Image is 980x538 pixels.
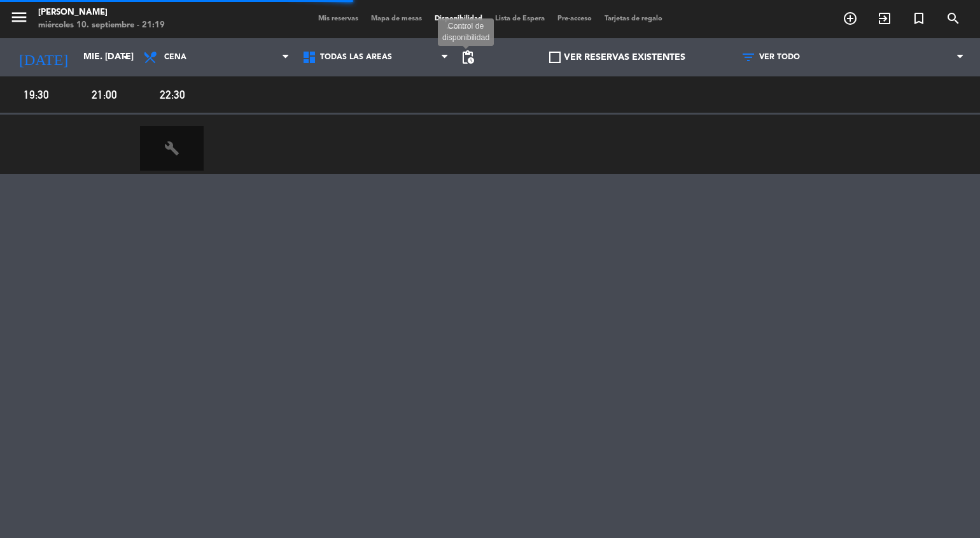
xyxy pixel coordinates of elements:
span: 22:30 [140,85,204,104]
span: Lista de Espera [489,15,551,22]
span: Todas las áreas [320,53,392,62]
span: VER TODO [759,53,800,62]
span: Tarjetas de regalo [598,15,669,22]
span: Disponibilidad [428,15,489,22]
i: turned_in_not [911,11,927,26]
div: [PERSON_NAME] [38,6,165,19]
i: exit_to_app [877,11,892,26]
div: Control de disponibilidad [438,18,494,46]
div: miércoles 10. septiembre - 21:19 [38,19,165,32]
span: 19:30 [4,85,68,104]
i: arrow_drop_down [118,50,134,65]
i: build [164,141,179,156]
span: pending_actions [460,50,475,65]
i: [DATE] [10,43,77,71]
i: menu [10,8,29,27]
span: Pre-acceso [551,15,598,22]
label: VER RESERVAS EXISTENTES [549,50,685,65]
span: 21:00 [72,85,136,104]
span: Mis reservas [312,15,365,22]
span: Mapa de mesas [365,15,428,22]
i: search [946,11,961,26]
button: menu [10,8,29,31]
i: add_circle_outline [843,11,858,26]
span: Cena [164,53,186,62]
